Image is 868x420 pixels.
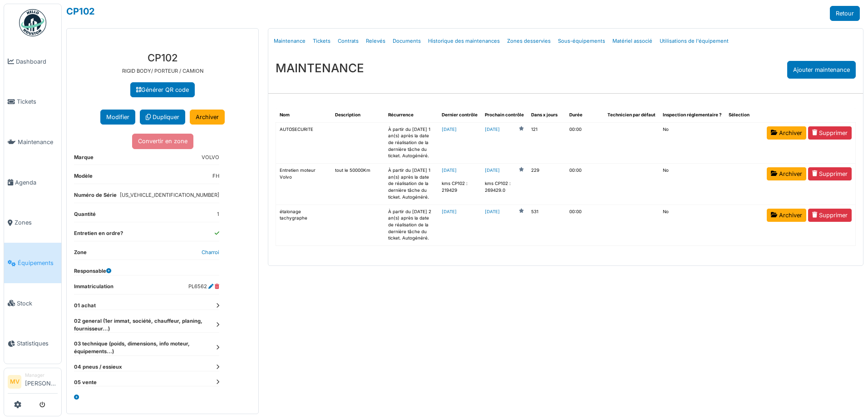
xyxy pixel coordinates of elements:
[74,249,87,260] dt: Zone
[767,209,806,222] a: Archiver
[385,108,438,122] th: Récurrence
[270,30,309,52] a: Maintenance
[25,372,58,391] li: [PERSON_NAME]
[212,172,219,180] dd: FH
[438,164,481,205] td: kms CP102 : 219429
[74,340,219,355] dt: 03 technique (poids, dimensions, info moteur, équipements...)
[481,108,528,122] th: Prochain contrôle
[442,168,457,173] a: [DATE]
[566,164,604,205] td: 00:00
[74,230,123,241] dt: Entretien en ordre?
[202,154,219,161] dd: VOLVO
[202,249,219,255] a: Charroi
[74,317,219,333] dt: 02 general (1er immat, société, chauffeur, planing, fournisseur...)
[385,164,438,205] td: À partir du [DATE] 1 an(s) après la date de réalisation de la dernière tâche du ticket. Autogénéré.
[385,205,438,245] td: À partir du [DATE] 2 an(s) après la date de réalisation de la dernière tâche du ticket. Autogénéré.
[656,30,732,52] a: Utilisations de l'équipement
[4,162,61,203] a: Agenda
[276,205,331,245] td: étalonage tachygraphe
[4,41,61,82] a: Dashboard
[566,122,604,163] td: 00:00
[74,363,219,371] dt: 04 pneus / essieux
[725,108,763,122] th: Sélection
[4,82,61,122] a: Tickets
[331,164,385,205] td: tout le 50000Km
[767,126,806,140] a: Archiver
[808,167,852,180] a: Supprimer
[74,210,96,222] dt: Quantité
[17,299,58,308] span: Stock
[485,126,500,133] a: [DATE]
[74,302,219,310] dt: 01 achat
[17,97,58,106] span: Tickets
[100,110,135,125] button: Modifier
[659,108,725,122] th: Inspection réglementaire ?
[528,108,566,122] th: Dans x jours
[438,108,481,122] th: Dernier contrôle
[74,191,117,203] dt: Numéro de Série
[362,30,389,52] a: Relevés
[528,122,566,163] td: 121
[503,30,554,52] a: Zones desservies
[830,6,860,21] a: Retour
[74,172,93,184] dt: Modèle
[4,283,61,324] a: Stock
[74,283,113,294] dt: Immatriculation
[18,259,58,267] span: Équipements
[74,154,94,165] dt: Marque
[808,126,852,140] a: Supprimer
[604,108,659,122] th: Technicien par défaut
[217,210,219,218] dd: 1
[4,324,61,364] a: Statistiques
[566,108,604,122] th: Durée
[19,9,46,36] img: Badge_color-CXgf-gQk.svg
[442,127,457,132] a: [DATE]
[808,209,852,222] a: Supprimer
[140,110,185,125] a: Dupliquer
[663,168,669,173] span: translation missing: fr.shared.no
[4,122,61,162] a: Maintenance
[424,30,503,52] a: Historique des maintenances
[663,127,669,132] span: translation missing: fr.shared.no
[485,167,500,174] a: [DATE]
[74,67,251,75] p: RIGID BODY/ PORTEUR / CAMION
[481,164,528,205] td: kms CP102 : 269429.0
[389,30,424,52] a: Documents
[309,30,334,52] a: Tickets
[25,372,58,379] div: Manager
[609,30,656,52] a: Matériel associé
[528,164,566,205] td: 229
[485,209,500,215] a: [DATE]
[385,122,438,163] td: À partir du [DATE] 1 an(s) après la date de réalisation de la dernière tâche du ticket. Autogénéré.
[190,110,225,125] a: Archiver
[4,203,61,243] a: Zones
[66,6,95,17] a: CP102
[787,61,856,79] div: Ajouter maintenance
[442,209,457,214] a: [DATE]
[331,108,385,122] th: Description
[554,30,609,52] a: Sous-équipements
[276,122,331,163] td: AUTOSECURITE
[528,205,566,245] td: 531
[4,243,61,283] a: Équipements
[17,339,58,348] span: Statistiques
[276,108,331,122] th: Nom
[8,372,58,394] a: MV Manager[PERSON_NAME]
[15,218,58,227] span: Zones
[334,30,362,52] a: Contrats
[130,82,195,97] a: Générer QR code
[16,57,58,66] span: Dashboard
[15,178,58,187] span: Agenda
[276,61,364,75] h3: MAINTENANCE
[120,191,219,199] dd: [US_VEHICLE_IDENTIFICATION_NUMBER]
[276,164,331,205] td: Entretien moteur Volvo
[767,167,806,180] a: Archiver
[74,267,111,275] dt: Responsable
[188,283,219,290] dd: PL6562
[566,205,604,245] td: 00:00
[74,379,219,386] dt: 05 vente
[8,375,21,389] li: MV
[74,52,251,64] h3: CP102
[663,209,669,214] span: translation missing: fr.shared.no
[18,138,58,146] span: Maintenance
